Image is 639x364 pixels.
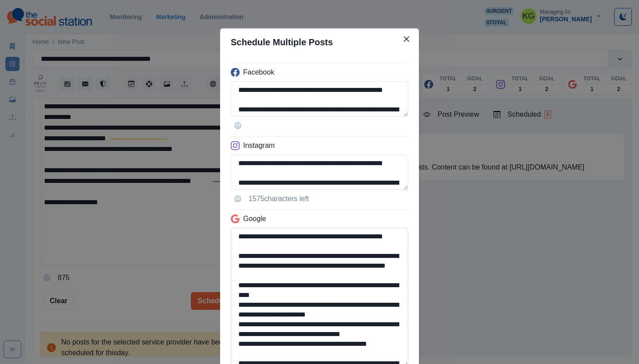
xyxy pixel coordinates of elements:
[248,194,309,204] p: 1575 characters left
[243,67,274,78] p: Facebook
[231,192,245,206] button: Opens Emoji Picker
[231,119,245,133] button: Opens Emoji Picker
[243,140,275,151] p: Instagram
[243,214,266,224] p: Google
[220,28,419,56] header: Schedule Multiple Posts
[399,32,414,46] button: Close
